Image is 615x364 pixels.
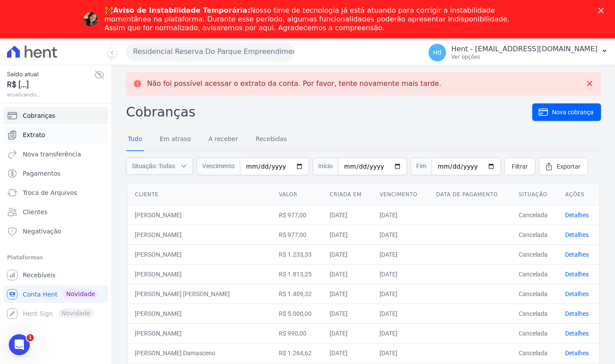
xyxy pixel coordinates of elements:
[7,70,94,79] span: Saldo atual
[128,205,272,225] td: [PERSON_NAME]
[128,284,272,304] td: [PERSON_NAME] [PERSON_NAME]
[323,184,373,205] th: Criada em
[565,212,589,219] a: Detalhes
[23,271,56,279] span: Recebíveis
[557,162,580,171] span: Exportar
[126,102,532,122] h2: Cobranças
[565,251,589,258] a: Detalhes
[126,43,294,60] button: Residencial Reserva Do Parque Empreendimento Imobiliario LTDA
[323,304,373,323] td: [DATE]
[512,225,559,244] td: Cancelada
[512,304,559,323] td: Cancelada
[126,157,193,175] button: Situação: Todas
[422,40,615,65] button: Hd Hent - [EMAIL_ADDRESS][DOMAIN_NAME] Ver opções
[373,264,429,284] td: [DATE]
[323,264,373,284] td: [DATE]
[254,128,289,151] a: Recebidas
[4,223,108,240] a: Negativação
[373,184,429,205] th: Vencimento
[272,225,323,244] td: R$ 977,00
[7,79,94,91] span: R$ [...]
[565,350,589,357] a: Detalhes
[323,205,373,225] td: [DATE]
[565,290,589,297] a: Detalhes
[512,284,559,304] td: Cancelada
[539,158,588,175] a: Exportar
[558,184,599,205] th: Ações
[272,284,323,304] td: R$ 1.409,32
[272,323,323,343] td: R$ 990,00
[504,158,535,175] a: Filtrar
[512,323,559,343] td: Cancelada
[7,91,94,99] span: atualizando...
[565,310,589,317] a: Detalhes
[23,188,77,197] span: Troca de Arquivos
[128,264,272,284] td: [PERSON_NAME]
[373,343,429,363] td: [DATE]
[323,244,373,264] td: [DATE]
[532,103,601,121] a: Nova cobrança
[158,128,193,151] a: Em atraso
[23,169,60,178] span: Pagamentos
[128,343,272,363] td: [PERSON_NAME] Damasceno
[512,162,528,171] span: Filtrar
[4,126,108,144] a: Extrato
[23,111,55,120] span: Cobranças
[512,244,559,264] td: Cancelada
[323,343,373,363] td: [DATE]
[411,158,432,175] span: Fim
[323,225,373,244] td: [DATE]
[451,53,597,60] p: Ver opções
[197,158,240,175] span: Vencimento
[373,304,429,323] td: [DATE]
[23,131,45,139] span: Extrato
[4,107,108,124] a: Cobranças
[23,227,61,236] span: Negativação
[27,334,34,341] span: 1
[512,264,559,284] td: Cancelada
[272,343,323,363] td: R$ 1.264,62
[4,286,108,303] a: Conta Hent Novidade
[565,330,589,337] a: Detalhes
[433,49,441,56] span: Hd
[9,334,30,355] iframe: Intercom live chat
[147,79,441,88] p: Não foi possível acessar o extrato da conta. Por favor, tente novamente mais tarde.
[429,184,512,205] th: Data de pagamento
[373,225,429,244] td: [DATE]
[7,107,105,322] nav: Sidebar
[512,184,559,205] th: Situação
[23,208,47,216] span: Clientes
[323,284,373,304] td: [DATE]
[4,165,108,182] a: Pagamentos
[126,128,144,151] a: Tudo
[598,8,607,13] div: Fechar
[272,184,323,205] th: Valor
[323,323,373,343] td: [DATE]
[565,231,589,238] a: Detalhes
[4,203,108,221] a: Clientes
[132,162,175,170] span: Situação: Todas
[23,150,81,159] span: Nova transferência
[373,323,429,343] td: [DATE]
[128,184,272,205] th: Cliente
[512,343,559,363] td: Cancelada
[512,205,559,225] td: Cancelada
[373,244,429,264] td: [DATE]
[373,284,429,304] td: [DATE]
[113,6,250,14] b: Aviso de Instabilidade Temporária:
[4,266,108,284] a: Recebíveis
[272,244,323,264] td: R$ 1.233,33
[23,290,57,299] span: Conta Hent
[272,264,323,284] td: R$ 1.813,25
[63,289,98,299] span: Novidade
[272,304,323,323] td: R$ 5.000,00
[105,6,518,32] div: 🚧 Nosso time de tecnologia já está atuando para corrigir a instabilidade momentânea na plataforma...
[128,225,272,244] td: [PERSON_NAME]
[451,45,597,53] p: Hent - [EMAIL_ADDRESS][DOMAIN_NAME]
[128,323,272,343] td: [PERSON_NAME]
[313,158,338,175] span: Início
[565,271,589,278] a: Detalhes
[207,128,240,151] a: A receber
[7,252,105,263] div: Plataformas
[84,12,98,26] img: Profile image for Adriane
